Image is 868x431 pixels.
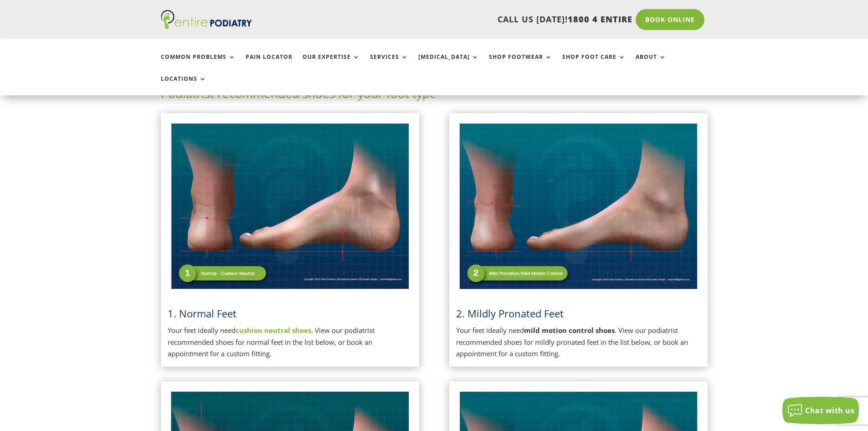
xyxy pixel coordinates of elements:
[236,326,311,335] a: cushion neutral shoes
[161,22,252,31] a: Entire Podiatry
[562,54,626,73] a: Shop Foot Care
[161,76,206,95] a: Locations
[805,405,854,415] span: Chat with us
[456,120,701,293] img: Mildly Pronated Feet - View Podiatrist Recommended Mild Motion Control Shoes
[456,306,564,320] span: 2. Mildly Pronated Feet
[456,325,701,360] p: Your feet ideally need . View our podiatrist recommended shoes for mildly pronated feet in the li...
[168,120,412,293] img: Normal Feet - View Podiatrist Recommended Cushion Neutral Shoes
[168,306,236,320] a: 1. Normal Feet
[418,54,479,73] a: [MEDICAL_DATA]
[287,14,632,26] p: CALL US [DATE]!
[168,325,412,360] p: Your feet ideally need . View our podiatrist recommended shoes for normal feet in the list below,...
[524,326,615,335] strong: mild motion control shoes
[782,397,859,424] button: Chat with us
[161,54,236,73] a: Common Problems
[303,54,360,73] a: Our Expertise
[161,85,708,106] h2: Podiatrist recommended shoes for your foot type
[489,54,552,73] a: Shop Footwear
[636,9,704,30] a: Book Online
[246,54,293,73] a: Pain Locator
[568,14,632,25] span: 1800 4 ENTIRE
[161,10,252,29] img: logo (1)
[636,54,666,73] a: About
[370,54,408,73] a: Services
